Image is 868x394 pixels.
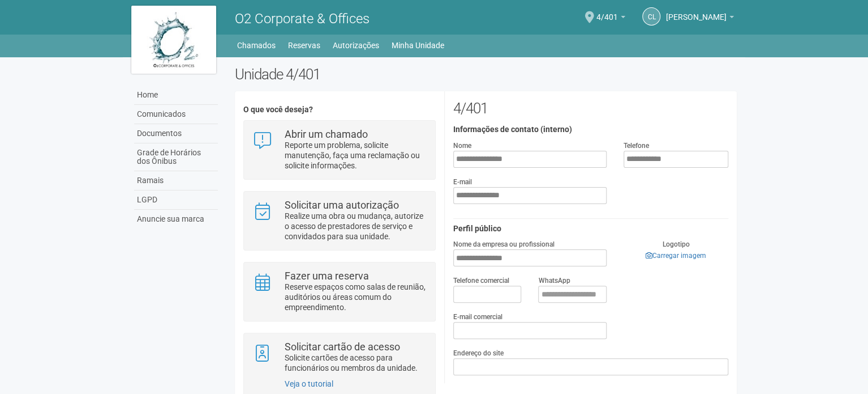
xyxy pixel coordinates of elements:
a: Comunicados [134,105,218,124]
h4: Perfil público [453,224,728,233]
strong: Fazer uma reserva [285,270,369,282]
label: E-mail comercial [453,312,502,322]
a: 4/401 [596,14,625,23]
p: Reserve espaços como salas de reunião, auditórios ou áreas comum do empreendimento. [285,282,427,312]
label: Telefone comercial [453,276,509,286]
h2: 4/401 [453,100,728,117]
span: Claudia Luíza Soares de Castro [666,2,727,22]
h2: Unidade 4/401 [235,66,737,83]
button: Carregar imagem [642,249,710,262]
strong: Abrir um chamado [285,128,368,140]
a: Reservas [288,37,320,53]
strong: Solicitar cartão de acesso [285,341,400,353]
a: LGPD [134,190,218,210]
label: Nome da empresa ou profissional [453,239,555,249]
h4: Informações de contato (interno) [453,125,728,134]
img: logo.jpg [131,6,216,74]
p: Solicite cartões de acesso para funcionários ou membros da unidade. [285,353,427,373]
p: Realize uma obra ou mudança, autorize o acesso de prestadores de serviço e convidados para sua un... [285,211,427,242]
label: E-mail [453,177,472,187]
label: Telefone [624,141,649,151]
a: Documentos [134,124,218,143]
a: Solicitar cartão de acesso Solicite cartões de acesso para funcionários ou membros da unidade. [252,342,426,373]
a: Abrir um chamado Reporte um problema, solicite manutenção, faça uma reclamação ou solicite inform... [252,129,426,171]
label: WhatsApp [538,276,570,286]
a: Anuncie sua marca [134,210,218,228]
a: Chamados [237,37,276,53]
a: Veja o tutorial [285,379,333,388]
label: Endereço do site [453,348,504,358]
strong: Solicitar uma autorização [285,199,399,211]
a: Minha Unidade [392,37,444,53]
label: Logotipo [662,239,689,249]
a: Ramais [134,171,218,190]
a: Autorizações [333,37,379,53]
span: O2 Corporate & Offices [235,11,369,27]
a: Fazer uma reserva Reserve espaços como salas de reunião, auditórios ou áreas comum do empreendime... [252,271,426,312]
p: Reporte um problema, solicite manutenção, faça uma reclamação ou solicite informações. [285,140,427,171]
span: 4/401 [596,2,618,22]
label: Nome [453,141,471,151]
a: Home [134,86,218,105]
a: [PERSON_NAME] [666,14,734,23]
a: Solicitar uma autorização Realize uma obra ou mudança, autorize o acesso de prestadores de serviç... [252,200,426,242]
a: CL [642,7,660,26]
h4: O que você deseja? [243,105,435,114]
a: Grade de Horários dos Ônibus [134,143,218,171]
